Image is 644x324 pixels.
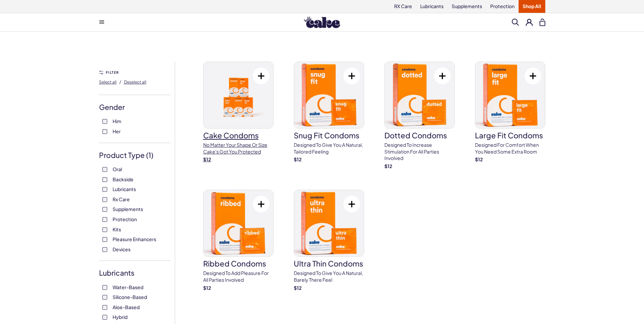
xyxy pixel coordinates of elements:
[124,79,146,85] span: Deselect all
[294,190,364,256] img: Ultra Thin Condoms
[102,315,107,320] input: Hybrid
[102,217,107,222] input: Protection
[113,165,122,173] span: Oral
[113,117,121,125] span: Him
[294,190,364,291] a: Ultra Thin CondomsUltra Thin CondomsDesigned to give you a natural, barely there feel$12
[113,205,143,213] span: Supplements
[113,195,130,204] span: Rx Care
[203,270,273,283] p: Designed to add pleasure for all parties involved
[102,197,107,202] input: Rx Care
[113,235,156,244] span: Pleasure Enhancers
[203,190,273,291] a: Ribbed CondomsRibbed CondomsDesigned to add pleasure for all parties involved$12
[204,190,273,256] img: Ribbed Condoms
[203,260,273,267] h3: Ribbed Condoms
[102,177,107,182] input: Backside
[204,62,273,128] img: Cake Condoms
[102,227,107,232] input: Kits
[102,129,107,134] input: Her
[102,187,107,192] input: Lubricants
[102,167,107,172] input: Oral
[203,142,273,155] p: No matter your shape or size Cake's got you protected
[294,132,364,139] h3: Snug Fit Condoms
[124,76,146,87] button: Deselect all
[113,215,137,224] span: Protection
[113,303,140,311] span: Aloe-Based
[294,260,364,267] h3: Ultra Thin Condoms
[475,62,545,163] a: Large Fit CondomsLarge Fit CondomsDesigned for comfort when you need some extra room$12
[294,62,364,163] a: Snug Fit CondomsSnug Fit CondomsDesigned to give you a natural, tailored feeling$12
[294,270,364,283] p: Designed to give you a natural, barely there feel
[475,156,483,162] strong: $ 12
[475,142,545,155] p: Designed for comfort when you need some extra room
[102,285,107,290] input: Water-Based
[304,17,340,28] img: Hello Cake
[203,156,211,162] strong: $ 12
[294,142,364,155] p: Designed to give you a natural, tailored feeling
[113,293,147,301] span: Silicone-Based
[99,76,117,87] button: Select all
[119,79,121,85] span: /
[102,207,107,212] input: Supplements
[203,285,211,291] strong: $ 12
[475,62,545,128] img: Large Fit Condoms
[99,79,117,85] span: Select all
[113,185,136,193] span: Lubricants
[475,132,545,139] h3: Large Fit Condoms
[203,132,273,139] h3: Cake Condoms
[294,156,302,162] strong: $ 12
[384,163,392,169] strong: $ 12
[113,313,127,321] span: Hybrid
[384,132,455,139] h3: Dotted Condoms
[102,295,107,300] input: Silicone-Based
[113,245,130,254] span: Devices
[113,225,121,234] span: Kits
[113,175,134,184] span: Backside
[384,62,455,169] a: Dotted CondomsDotted CondomsDesigned to increase stimulation for all parties involved$12
[102,305,107,310] input: Aloe-Based
[102,247,107,252] input: Devices
[294,285,302,291] strong: $ 12
[113,283,143,292] span: Water-Based
[385,62,454,128] img: Dotted Condoms
[113,127,121,136] span: Her
[102,119,107,124] input: Him
[294,62,364,128] img: Snug Fit Condoms
[384,142,455,162] p: Designed to increase stimulation for all parties involved
[203,62,273,163] a: Cake CondomsCake CondomsNo matter your shape or size Cake's got you protected$12
[102,237,107,242] input: Pleasure Enhancers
